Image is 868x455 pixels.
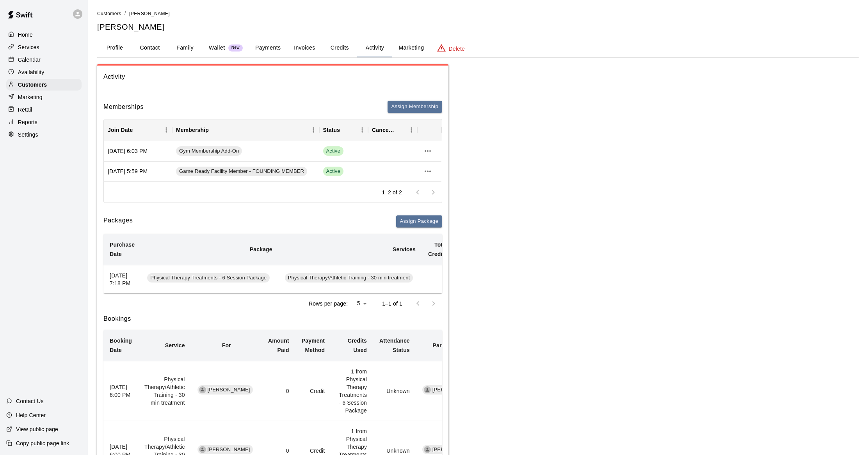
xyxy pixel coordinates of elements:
[103,102,144,112] h6: Memberships
[18,93,43,101] p: Marketing
[209,44,225,52] p: Wallet
[429,446,478,453] span: [PERSON_NAME]
[6,116,82,128] div: Reports
[103,234,576,293] table: simple table
[16,397,44,405] p: Contact Us
[392,39,430,57] button: Marketing
[228,45,243,50] span: New
[176,167,310,176] a: Game Ready Facility Member - FOUNDING MEMBER
[6,66,82,78] a: Availability
[379,338,410,353] b: Attendance Status
[176,148,242,155] span: Gym Membership Add-On
[103,72,442,82] span: Activity
[393,246,416,252] b: Services
[18,106,32,114] p: Retail
[18,31,33,39] p: Home
[406,124,417,136] button: Menu
[323,168,343,175] span: Active
[147,275,272,282] a: Physical Therapy Treatments - 6 Session Package
[18,131,38,139] p: Settings
[6,104,82,116] a: Retail
[6,41,82,53] a: Services
[222,342,231,348] b: For
[250,246,272,252] b: Package
[429,386,478,394] span: [PERSON_NAME]
[268,338,289,353] b: Amount Paid
[421,165,434,178] button: more actions
[199,386,206,393] div: Michael Bohanon
[356,124,368,136] button: Menu
[97,10,121,16] a: Customers
[424,446,431,453] div: Marcus Metcalf
[16,425,58,433] p: View public page
[133,124,144,135] button: Sort
[176,146,245,156] a: Gym Membership Add-On
[6,79,82,91] a: Customers
[309,300,348,307] p: Rows per page:
[382,300,402,307] p: 1–1 of 1
[348,338,367,353] b: Credits Used
[97,9,859,18] nav: breadcrumb
[103,361,138,421] th: [DATE] 6:00 PM
[323,119,340,141] div: Status
[18,68,44,76] p: Availability
[108,119,133,141] div: Join Date
[308,124,319,136] button: Menu
[147,274,270,282] span: Physical Therapy Treatments - 6 Session Package
[433,342,481,348] b: Participating Staff
[373,361,416,421] td: Unknown
[176,168,307,175] span: Game Ready Facility Member - FOUNDING MEMBER
[6,129,82,140] div: Settings
[422,445,478,454] div: [PERSON_NAME]
[357,39,392,57] button: Activity
[396,215,442,227] button: Assign Package
[449,45,465,53] p: Delete
[125,9,126,18] li: /
[18,118,37,126] p: Reports
[110,338,132,353] b: Booking Date
[104,119,172,141] div: Join Date
[368,119,417,141] div: Cancel Date
[97,39,132,57] button: Profile
[172,119,319,141] div: Membership
[287,39,322,57] button: Invoices
[104,162,172,182] div: [DATE] 5:59 PM
[205,446,253,453] span: [PERSON_NAME]
[18,43,39,51] p: Services
[428,242,447,257] b: Total Credits
[6,91,82,103] a: Marketing
[176,119,209,141] div: Membership
[323,146,343,156] span: Active
[97,22,859,32] h5: [PERSON_NAME]
[340,124,351,135] button: Sort
[103,215,133,227] h6: Packages
[302,338,325,353] b: Payment Method
[18,56,41,64] p: Calendar
[129,11,170,16] span: [PERSON_NAME]
[351,298,370,309] div: 5
[422,265,454,293] td: 6
[138,361,191,421] td: Physical Therapy/Athletic Training - 30 min treatment
[424,386,431,393] div: Marcus Metcalf
[295,361,331,421] td: Credit
[388,101,442,113] button: Assign Membership
[160,124,172,136] button: Menu
[421,144,434,158] button: more actions
[6,29,82,41] div: Home
[103,265,141,293] th: [DATE] 7:18 PM
[372,119,395,141] div: Cancel Date
[16,439,69,447] p: Copy public page link
[16,411,46,419] p: Help Center
[285,274,413,282] span: Physical Therapy/Athletic Training - 30 min treatment
[323,167,343,176] span: Active
[331,361,373,421] td: 1 from Physical Therapy Treatments - 6 Session Package
[6,54,82,66] a: Calendar
[323,148,343,155] span: Active
[382,188,402,196] p: 1–2 of 2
